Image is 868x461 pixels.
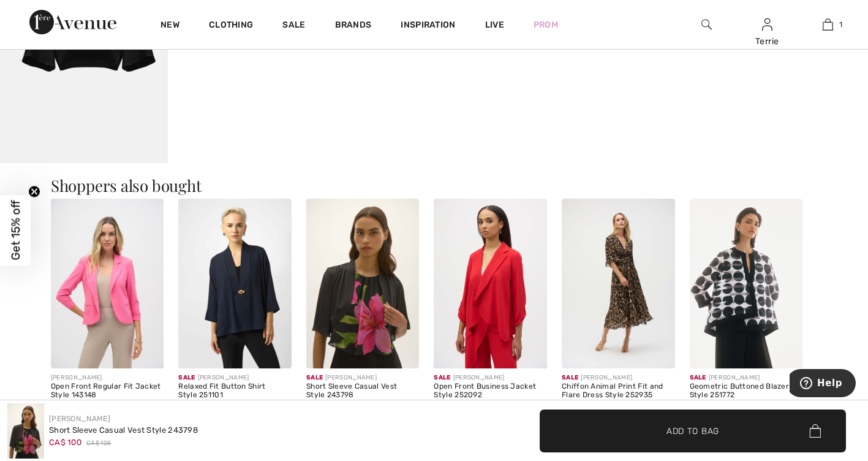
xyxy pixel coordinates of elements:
img: My Info [762,17,772,32]
a: Brands [335,20,372,32]
span: Inspiration [401,20,455,32]
img: Open Front Regular Fit Jacket Style 143148 [51,199,164,368]
div: Geometric Buttoned Blazer Style 251772 [690,383,803,400]
a: 1 [798,17,858,32]
div: [PERSON_NAME] [51,373,164,383]
a: Prom [534,18,558,31]
div: [PERSON_NAME] [690,373,803,383]
a: [PERSON_NAME] [49,414,110,423]
a: New [160,20,179,32]
img: search the website [701,17,712,32]
img: Relaxed Fit Button Shirt Style 251101 [178,199,292,368]
img: Geometric Buttoned Blazer Style 251772 [690,199,803,368]
a: Live [485,18,504,31]
div: Short Sleeve Casual Vest Style 243798 [49,424,198,436]
img: Short Sleeve Casual Vest Style 243798 [7,403,44,459]
span: Sale [434,374,450,381]
button: Add to Bag [540,410,846,452]
a: Clothing [209,20,253,32]
div: Terrie [738,35,797,48]
a: Sale [282,20,305,32]
span: CA$ 100 [49,438,81,447]
div: Relaxed Fit Button Shirt Style 251101 [178,383,292,400]
button: Close teaser [28,186,40,198]
span: 1 [839,19,842,30]
img: Short Sleeve Casual Vest Style 243798 [306,199,420,368]
div: Short Sleeve Casual Vest Style 243798 [306,383,420,400]
div: Chiffon Animal Print Fit and Flare Dress Style 252935 [562,383,675,400]
h3: Shoppers also bought [51,178,817,194]
span: Add to Bag [666,424,719,437]
img: My Bag [823,17,833,32]
span: Sale [690,374,706,381]
span: Sale [306,374,323,381]
span: CA$ 125 [86,439,111,448]
span: Sale [178,374,195,381]
div: [PERSON_NAME] [562,373,675,383]
iframe: Opens a widget where you can find more information [790,369,856,400]
div: Open Front Regular Fit Jacket Style 143148 [51,383,164,400]
img: 1ère Avenue [29,10,116,34]
img: Open Front Business Jacket Style 252092 [434,199,547,368]
div: [PERSON_NAME] [178,373,292,383]
img: Chiffon Animal Print Fit and Flare Dress Style 252935 [562,199,675,368]
span: Sale [562,374,578,381]
div: Open Front Business Jacket Style 252092 [434,383,547,400]
a: Sign In [762,18,772,30]
img: Bag.svg [809,424,821,438]
div: [PERSON_NAME] [434,373,547,383]
span: Get 15% off [9,200,23,261]
div: [PERSON_NAME] [306,373,420,383]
